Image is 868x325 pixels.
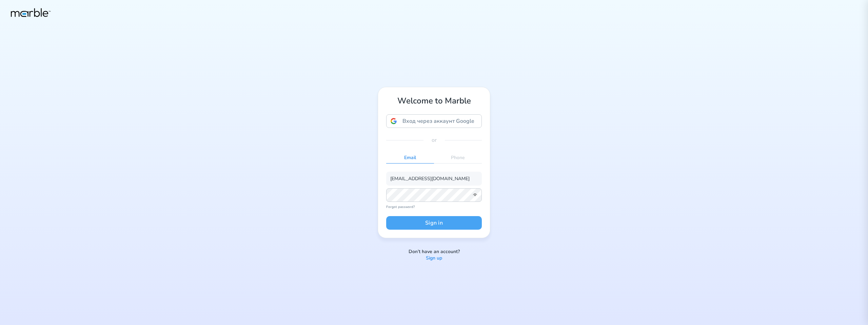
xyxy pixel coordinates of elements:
p: or [432,136,437,144]
p: Email [386,152,434,163]
a: Forgot password? [386,205,482,209]
span: Вход через аккаунт Google [399,117,477,125]
div: Вход через аккаунт Google [386,114,482,128]
button: Sign in [386,216,482,230]
input: Account email [386,172,482,185]
h1: Welcome to Marble [386,95,482,106]
a: Sign up [426,255,442,262]
p: Phone [434,152,482,163]
p: Don’t have an account? [409,249,460,255]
